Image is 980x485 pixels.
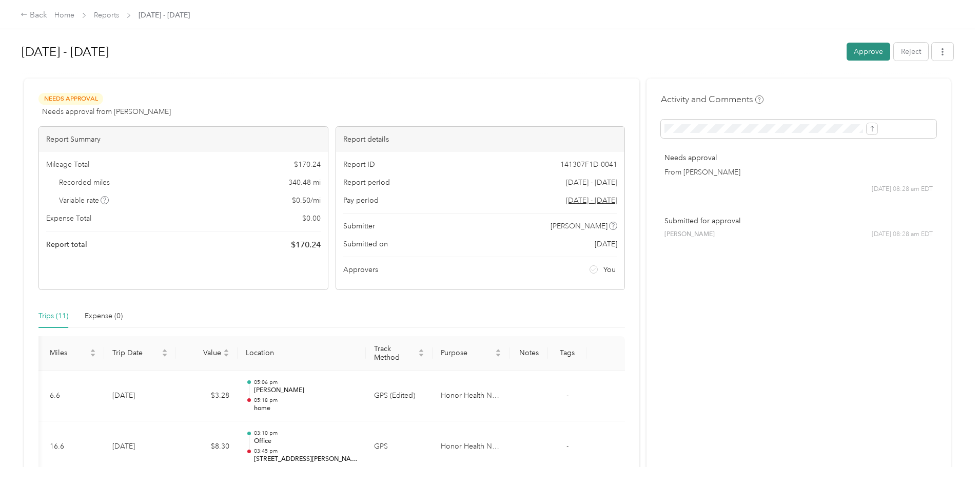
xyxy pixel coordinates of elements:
span: Submitter [343,221,375,231]
span: [PERSON_NAME] [664,230,715,239]
th: Tags [548,336,586,371]
p: [STREET_ADDRESS][PERSON_NAME][PERSON_NAME] [254,455,358,464]
th: Trip Date [104,336,176,371]
span: Purpose [441,348,493,357]
span: Needs approval from [PERSON_NAME] [42,106,171,117]
span: [PERSON_NAME] [551,221,607,231]
td: [DATE] [104,421,176,473]
span: Track Method [374,344,416,362]
span: Value [184,348,221,357]
span: - [566,391,569,400]
span: caret-down [162,352,168,358]
p: [PERSON_NAME] [254,386,358,395]
p: Submitted for approval [664,216,933,226]
p: 05:06 pm [254,379,358,386]
td: $3.28 [176,371,238,422]
td: $8.30 [176,421,238,473]
span: Trip Date [112,348,160,357]
span: [DATE] - [DATE] [566,177,617,188]
span: caret-up [418,347,424,354]
span: caret-up [223,347,229,354]
span: - [566,442,569,451]
span: [DATE] 08:28 am EDT [872,185,933,194]
td: Honor Health Network [433,371,509,422]
h4: Activity and Comments [661,93,763,106]
button: Reject [894,43,928,61]
p: 03:10 pm [254,430,358,437]
div: Expense (0) [85,311,123,322]
p: 03:45 pm [254,448,358,455]
td: Honor Health Network [433,421,509,473]
span: 340.48 mi [288,177,321,188]
span: [DATE] - [DATE] [139,10,190,21]
div: Report details [336,127,625,152]
span: $ 170.24 [294,159,321,170]
a: Home [54,11,74,20]
td: [DATE] [104,371,176,422]
p: Needs approval [664,152,933,163]
iframe: Everlance-gr Chat Button Frame [923,428,980,485]
span: You [603,264,616,275]
div: Report Summary [39,127,328,152]
span: caret-down [90,352,96,358]
span: Miles [50,348,88,357]
span: [DATE] 08:28 am EDT [872,230,933,239]
span: [DATE] [595,239,617,249]
td: 16.6 [42,421,104,473]
span: caret-up [162,347,168,354]
h1: Sep 21 - Oct 4, 2025 [22,40,839,64]
span: Needs Approval [38,93,103,105]
th: Miles [42,336,104,371]
div: Trips (11) [38,311,68,322]
span: $ 170.24 [291,239,321,251]
span: Expense Total [46,213,91,224]
th: Location [238,336,366,371]
span: Approvers [343,264,378,275]
p: home [254,404,358,413]
span: caret-up [90,347,96,354]
span: $ 0.50 / mi [292,195,321,206]
p: 05:18 pm [254,397,358,404]
span: $ 0.00 [302,213,321,224]
th: Purpose [433,336,509,371]
span: caret-down [223,352,229,358]
th: Track Method [366,336,433,371]
th: Value [176,336,238,371]
span: caret-down [418,352,424,358]
th: Notes [509,336,548,371]
span: Variable rate [59,195,109,206]
td: 6.6 [42,371,104,422]
div: Back [21,9,47,22]
span: Go to pay period [566,195,617,206]
span: Report ID [343,159,375,170]
span: 141307F1D-0041 [560,159,617,170]
p: From [PERSON_NAME] [664,167,933,178]
span: Submitted on [343,239,388,249]
span: Pay period [343,195,379,206]
p: Office [254,437,358,446]
span: Report period [343,177,390,188]
a: Reports [94,11,119,20]
td: GPS (Edited) [366,371,433,422]
span: caret-down [495,352,501,358]
span: Report total [46,239,87,250]
span: Mileage Total [46,159,89,170]
td: GPS [366,421,433,473]
button: Approve [847,43,890,61]
span: caret-up [495,347,501,354]
span: Recorded miles [59,177,110,188]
